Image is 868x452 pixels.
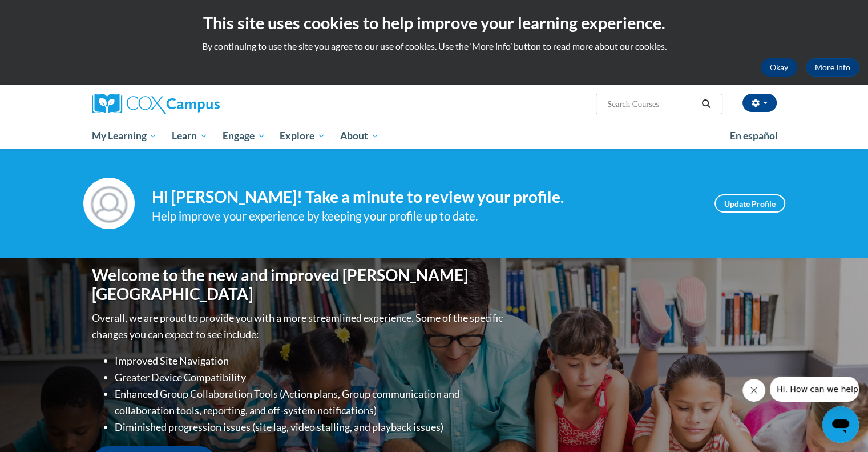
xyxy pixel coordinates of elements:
[115,419,506,435] li: Diminished progression issues (site lag, video stalling, and playback issues)
[714,194,785,213] a: Update Profile
[606,97,697,111] input: Search Courses
[697,97,714,111] button: Search
[92,310,506,343] p: Overall, we are proud to provide you with a more streamlined experience. Some of the specific cha...
[115,386,506,419] li: Enhanced Group Collaboration Tools (Action plans, Group communication and collaboration tools, re...
[822,406,859,443] iframe: Button to launch messaging window
[172,129,208,143] span: Learn
[92,266,506,304] h1: Welcome to the new and improved [PERSON_NAME][GEOGRAPHIC_DATA]
[272,123,333,149] a: Explore
[7,8,92,17] span: Hi. How can we help?
[152,187,697,207] h4: Hi [PERSON_NAME]! Take a minute to review your profile.
[115,353,506,369] li: Improved Site Navigation
[340,129,379,143] span: About
[722,124,785,148] a: En español
[770,377,859,402] iframe: Message from company
[333,123,386,149] a: About
[91,129,157,143] span: My Learning
[115,369,506,386] li: Greater Device Compatibility
[83,178,135,229] img: Profile Image
[730,130,778,142] span: En español
[223,129,265,143] span: Engage
[761,58,797,77] button: Okay
[215,123,273,149] a: Engage
[92,94,309,114] a: Cox Campus
[164,123,215,149] a: Learn
[280,129,325,143] span: Explore
[806,58,859,77] a: More Info
[9,11,859,34] h2: This site uses cookies to help improve your learning experience.
[9,40,859,53] p: By continuing to use the site you agree to our use of cookies. Use the ‘More info’ button to read...
[75,123,794,149] div: Main menu
[742,94,777,112] button: Account Settings
[92,94,220,114] img: Cox Campus
[152,207,697,226] div: Help improve your experience by keeping your profile up to date.
[742,379,765,402] iframe: Close message
[84,123,165,149] a: My Learning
